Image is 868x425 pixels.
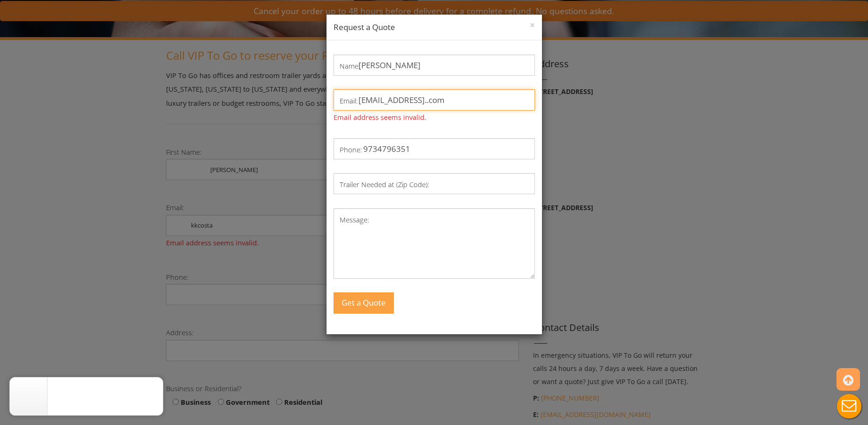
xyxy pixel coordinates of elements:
label: Name: [340,59,360,73]
label: Trailer Needed at (Zip Code): [340,178,430,191]
form: Contact form [326,40,542,334]
button: Get a Quote [334,292,394,314]
button: × [530,21,535,30]
label: Email: [340,94,358,108]
label: Phone: [340,143,362,157]
span: Email address seems invalid. [334,110,535,124]
h4: Request a Quote [334,22,535,33]
label: Message: [340,213,369,227]
button: Live Chat [830,387,868,425]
